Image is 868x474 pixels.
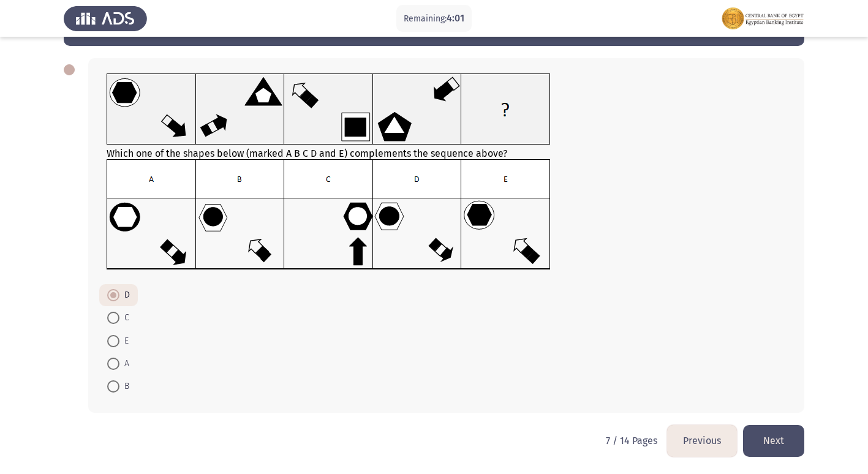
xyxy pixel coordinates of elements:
[119,379,129,394] span: B
[119,310,129,325] span: C
[107,73,551,145] img: UkFYMDA2OUF1cGRhdGVkLnBuZzE2MjIwMzE3MzEyNzQ=.png
[119,356,129,371] span: A
[119,334,129,348] span: E
[404,11,464,26] p: Remaining:
[447,12,464,24] span: 4:01
[107,159,551,270] img: UkFYMDA2OUIucG5nMTYyMjAzMTc1ODMyMQ==.png
[743,425,804,456] button: load next page
[721,1,804,36] img: Assessment logo of FOCUS Assessment 3 Modules EN
[667,425,737,456] button: load previous page
[64,1,147,36] img: Assess Talent Management logo
[107,73,786,273] div: Which one of the shapes below (marked A B C D and E) complements the sequence above?
[606,435,657,446] p: 7 / 14 Pages
[119,288,130,303] span: D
